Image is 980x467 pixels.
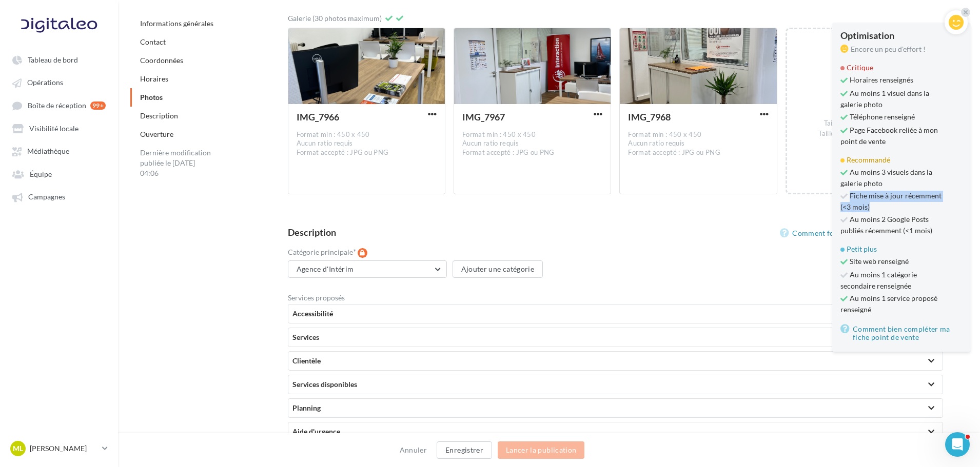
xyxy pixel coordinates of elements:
[840,126,938,146] a: Page Facebook reliée à mon point de vente
[13,443,23,454] span: ML
[628,112,730,121] div: IMG_7968
[292,379,938,390] div: Services disponibles
[6,96,112,115] a: Boîte de réception 99+
[498,441,584,459] button: Lancer la publication
[140,130,173,138] a: Ouverture
[462,130,602,139] div: Format min : 450 x 450
[840,31,963,40] div: Optimisation
[6,187,112,206] a: Campagnes
[288,260,447,278] button: Agence d'Intérim
[462,139,602,148] div: Aucun ratio requis
[27,147,69,156] span: Médiathèque
[840,88,944,110] span: Au moins 1 visuel dans la galerie photo
[140,93,163,101] a: Photos
[297,139,437,148] div: Aucun ratio requis
[288,248,667,258] label: Catégorie principale
[140,74,168,83] a: Horaires
[945,432,970,457] iframe: Intercom live chat
[462,112,564,121] div: IMG_7967
[462,148,602,157] div: Format accepté : JPG ou PNG
[297,112,399,121] div: IMG_7966
[288,228,336,237] div: Description
[28,101,86,110] span: Boîte de réception
[840,63,963,73] div: Critique
[28,193,65,201] span: Campagnes
[30,443,98,454] p: [PERSON_NAME]
[840,44,963,54] div: Encore un peu d'effort !
[292,356,938,366] div: Clientèle
[297,265,354,273] span: Agence d'Intérim
[6,119,112,137] a: Visibilité locale
[628,130,768,139] div: Format min : 450 x 450
[840,191,944,212] span: Fiche mise à jour récemment (<3 mois)
[396,444,431,456] button: Annuler
[8,439,110,458] a: ML [PERSON_NAME]
[140,56,183,65] a: Coordonnées
[840,155,963,165] div: Recommandé
[628,148,768,157] div: Format accepté : JPG ou PNG
[840,270,944,291] span: Au moins 1 catégorie secondaire renseignée
[453,260,543,278] button: Ajouter une catégorie
[840,323,963,343] a: Comment bien compléter ma fiche point de vente
[140,19,213,28] a: Informations générales
[6,141,112,160] a: Médiathèque
[628,139,768,148] div: Aucun ratio requis
[30,170,52,178] span: Équipe
[840,293,944,315] span: Au moins 1 service proposé renseigné
[140,37,166,46] a: Contact
[297,148,437,157] div: Format accepté : JPG ou PNG
[6,73,112,91] a: Opérations
[840,214,944,236] span: Au moins 2 Google Posts publiés récemment (<1 mois)
[840,256,944,268] span: Site web renseigné
[6,165,112,183] a: Équipe
[292,309,938,319] div: Accessibilité
[90,101,106,110] div: 99+
[292,427,938,437] div: Aide d'urgence
[297,130,437,139] div: Format min : 450 x 450
[28,55,78,64] span: Tableau de bord
[288,294,943,301] label: Services proposés
[840,75,944,86] span: Horaires renseignés
[840,244,963,254] div: Petit plus
[840,167,944,189] span: Au moins 3 visuels dans la galerie photo
[130,144,223,182] div: Dernière modification publiée le [DATE] 04:06
[437,441,492,459] button: Enregistrer
[288,13,382,28] div: Galerie (30 photos maximum)
[27,78,63,87] span: Opérations
[780,227,943,239] a: Comment fonctionnent les services proposés
[29,124,79,133] span: Visibilité locale
[292,403,938,413] div: Planning
[6,50,112,69] a: Tableau de bord
[292,332,938,342] div: Services
[840,112,944,123] span: Téléphone renseigné
[140,111,178,120] a: Description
